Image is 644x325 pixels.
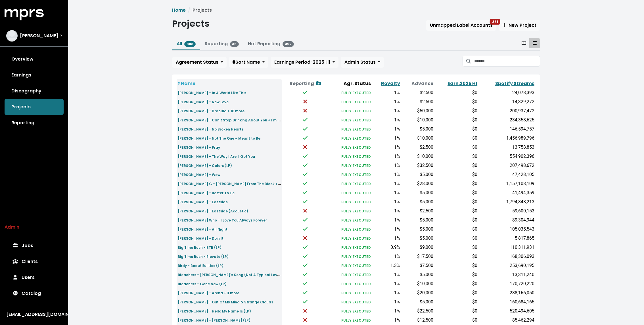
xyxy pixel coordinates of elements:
[417,135,433,141] span: $10,000
[434,225,478,234] td: $0
[178,318,250,323] small: [PERSON_NAME] - [PERSON_NAME] (LP)
[178,254,229,259] small: Big Time Rush - Elevate (LP)
[478,243,536,252] td: 110,311,931
[178,262,223,269] a: Birdy - Beautiful Lies (LP)
[341,154,371,159] small: FULLY EXECUTED
[178,90,246,95] small: [PERSON_NAME] - In A World Like This
[178,253,229,260] a: Big Time Rush - Elevate (LP)
[341,145,371,150] small: FULLY EXECUTED
[420,126,433,132] span: $5,000
[420,263,433,268] span: $7,500
[178,126,243,132] a: [PERSON_NAME] - No Broken Hearts
[178,117,320,123] a: [PERSON_NAME] - Can't Stop Drinking About You + I'm Gonna Show You Crazy
[478,316,536,325] td: 85,462,294
[184,41,196,47] span: 388
[372,288,401,297] td: 1%
[420,226,433,232] span: $5,000
[478,279,536,288] td: 170,720,220
[6,311,62,318] div: [EMAIL_ADDRESS][DOMAIN_NAME]
[417,317,433,323] span: $12,500
[372,125,401,134] td: 1%
[178,98,229,105] a: [PERSON_NAME] - New Love
[417,163,433,168] span: $32,500
[478,134,536,143] td: 1,456,989,796
[178,200,228,204] small: [PERSON_NAME] - Eastside
[372,152,401,161] td: 1%
[420,217,433,223] span: $5,000
[341,118,371,123] small: FULLY EXECUTED
[434,316,478,325] td: $0
[178,218,267,223] small: [PERSON_NAME] Who - I Love You Always Forever
[417,308,433,314] span: $22,500
[434,115,478,125] td: $0
[478,307,536,316] td: 520,494,605
[178,144,220,150] a: [PERSON_NAME] - Pray
[417,290,433,295] span: $20,000
[372,252,401,261] td: 1%
[178,299,273,305] a: [PERSON_NAME] - Out Of My Mind & Strange Clouds
[372,197,401,206] td: 1%
[178,191,235,195] small: [PERSON_NAME] - Better To Lie
[178,171,220,178] a: [PERSON_NAME] - Wow
[341,200,371,204] small: FULLY EXECUTED
[178,291,239,295] small: [PERSON_NAME] - Arena + 3 more
[499,20,540,31] button: New Project
[434,188,478,197] td: $0
[420,144,433,150] span: $2,500
[490,19,500,25] span: 381
[178,162,232,169] a: [PERSON_NAME] - Colors (LP)
[478,261,536,270] td: 253,690,195
[478,143,536,152] td: 13,758,853
[434,106,478,115] td: $0
[5,83,64,99] a: Discography
[341,191,371,195] small: FULLY EXECUTED
[178,245,221,250] small: Big Time Rush - BTR (LP)
[178,100,229,104] small: [PERSON_NAME] - New Love
[283,41,294,47] span: 352
[178,280,227,287] a: Bleachers - Gone Now (LP)
[205,40,239,47] a: Reporting36
[5,285,64,301] a: Catalog
[341,227,371,232] small: FULLY EXECUTED
[233,59,260,65] span: Sort: Name
[372,307,401,316] td: 1%
[372,225,401,234] td: 1%
[178,235,223,241] a: [PERSON_NAME] - Doin It
[5,51,64,67] a: Overview
[178,198,228,205] a: [PERSON_NAME] - Eastside
[420,99,433,104] span: $2,500
[178,127,243,132] small: [PERSON_NAME] - No Broken Hearts
[341,163,371,168] small: FULLY EXECUTED
[178,189,235,196] a: [PERSON_NAME] - Better To Lie
[341,291,371,295] small: FULLY EXECUTED
[434,179,478,188] td: $0
[372,106,401,115] td: 1%
[401,79,434,88] th: Advance
[372,134,401,143] td: 1%
[186,7,212,14] li: Projects
[341,109,371,113] small: FULLY EXECUTED
[420,299,433,305] span: $5,000
[434,125,478,134] td: $0
[478,179,536,188] td: 1,157,108,109
[434,297,478,307] td: $0
[372,143,401,152] td: 1%
[434,88,478,97] td: $0
[417,281,433,286] span: $10,000
[178,271,291,278] small: Bleachers - [PERSON_NAME]'s Song (Not A Typical Love Song)
[478,106,536,115] td: 200,937,472
[478,252,536,261] td: 168,306,093
[341,90,371,95] small: FULLY EXECUTED
[372,216,401,225] td: 1%
[474,56,540,67] input: Search projects
[420,172,433,177] span: $5,000
[478,188,536,197] td: 41,494,359
[417,108,433,113] span: $50,000
[478,197,536,206] td: 1,794,848,213
[178,136,260,141] small: [PERSON_NAME] - Not The One + Meant to Be
[434,234,478,243] td: $0
[341,318,371,323] small: FULLY EXECUTED
[420,208,433,214] span: $2,500
[5,254,64,270] a: Clients
[478,288,536,297] td: 288,166,050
